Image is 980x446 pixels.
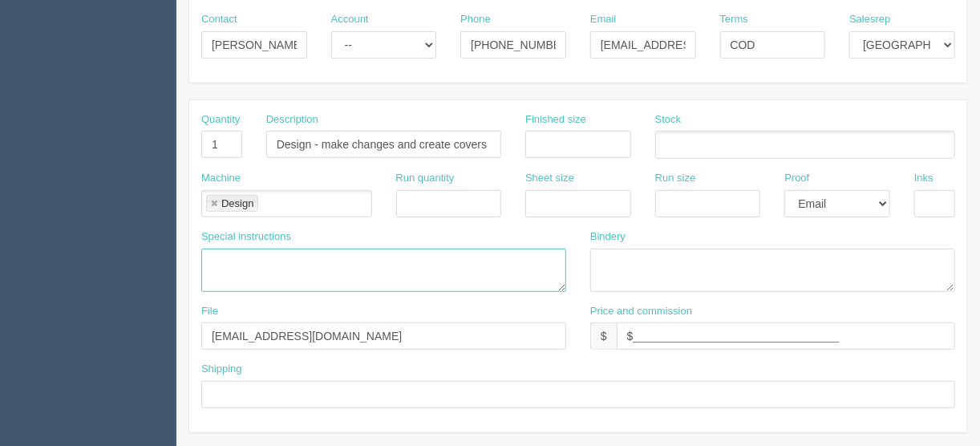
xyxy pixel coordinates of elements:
label: Salesrep [849,12,890,27]
label: Stock [655,112,682,128]
label: Run size [655,171,696,186]
label: Terms [720,12,748,27]
label: Contact [201,12,237,27]
label: Phone [460,12,491,27]
label: Shipping [201,362,242,377]
label: Account [331,12,369,27]
label: Finished size [525,112,586,128]
label: Bindery [590,229,626,245]
label: Email [590,12,617,27]
label: Special instructions [201,229,291,245]
label: Sheet size [525,171,574,186]
label: Price and commission [590,304,692,319]
label: Proof [784,171,809,186]
div: $ [590,322,617,350]
label: Inks [914,171,933,186]
label: Machine [201,171,241,186]
label: Quantity [201,112,240,128]
div: Design [221,198,253,209]
label: File [201,304,218,319]
label: Description [266,112,318,128]
label: Run quantity [396,171,455,186]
